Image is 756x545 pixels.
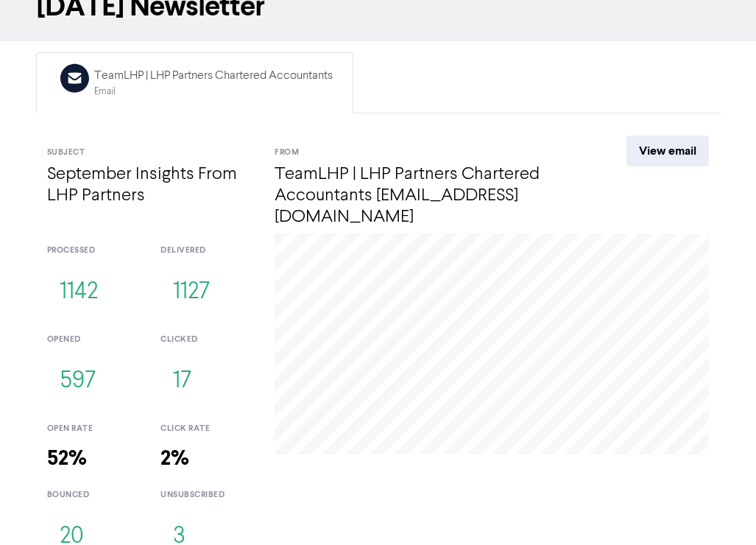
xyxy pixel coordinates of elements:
[47,446,87,471] strong: 52%
[47,489,139,502] div: bounced
[682,474,756,545] iframe: Chat Widget
[160,268,222,317] button: 1127
[47,423,139,435] div: open rate
[47,147,253,159] div: Subject
[47,357,108,406] button: 597
[47,334,139,346] div: opened
[160,357,204,406] button: 17
[160,245,252,257] div: delivered
[47,268,110,317] button: 1142
[160,423,252,435] div: click rate
[47,245,139,257] div: processed
[160,489,252,502] div: unsubscribed
[94,67,333,85] div: TeamLHP | LHP Partners Chartered Accountants
[47,164,253,207] h4: September Insights From LHP Partners
[160,446,189,471] strong: 2%
[275,164,595,228] h4: TeamLHP | LHP Partners Chartered Accountants [EMAIL_ADDRESS][DOMAIN_NAME]
[160,334,252,346] div: clicked
[275,147,595,159] div: From
[626,136,709,166] a: View email
[94,85,333,99] div: Email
